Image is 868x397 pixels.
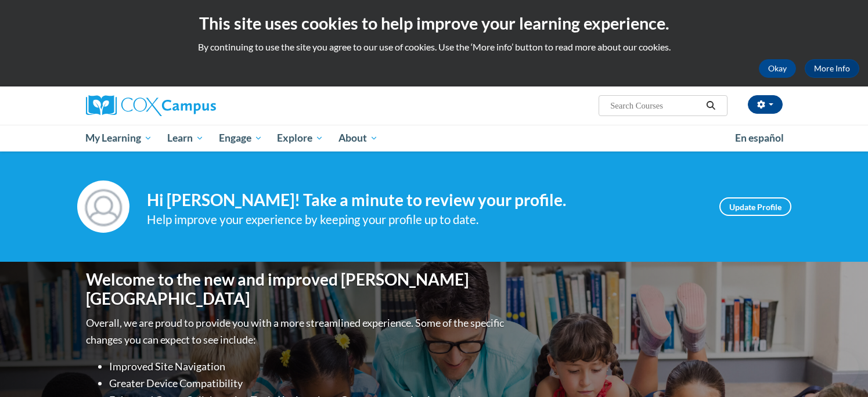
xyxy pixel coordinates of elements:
li: Greater Device Compatibility [109,375,507,392]
img: Cox Campus [86,95,216,116]
div: Main menu [69,125,800,151]
span: My Learning [85,131,152,145]
span: Explore [277,131,323,145]
span: En español [735,132,784,144]
img: Profile Image [77,181,129,233]
button: Okay [759,59,796,78]
a: About [331,125,386,151]
button: Search [702,99,719,113]
a: My Learning [78,125,160,151]
iframe: Button to launch messaging window [822,351,859,388]
li: Improved Site Navigation [109,358,507,375]
div: Help improve your experience by keeping your profile up to date. [147,210,702,229]
span: Engage [219,131,262,145]
p: By continuing to use the site you agree to our use of cookies. Use the ‘More info’ button to read... [9,41,859,53]
p: Overall, we are proud to provide you with a more streamlined experience. Some of the specific cha... [86,315,507,348]
h1: Welcome to the new and improved [PERSON_NAME][GEOGRAPHIC_DATA] [86,270,507,309]
a: Update Profile [719,197,791,216]
a: Cox Campus [86,95,307,116]
a: Learn [160,125,211,151]
input: Search Courses [609,99,702,113]
h4: Hi [PERSON_NAME]! Take a minute to review your profile. [147,190,702,210]
a: Engage [211,125,270,151]
span: About [338,131,378,145]
button: Account Settings [748,95,783,114]
h2: This site uses cookies to help improve your learning experience. [9,12,859,35]
a: En español [727,126,791,150]
a: Explore [269,125,331,151]
a: More Info [805,59,859,78]
span: Learn [167,131,204,145]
